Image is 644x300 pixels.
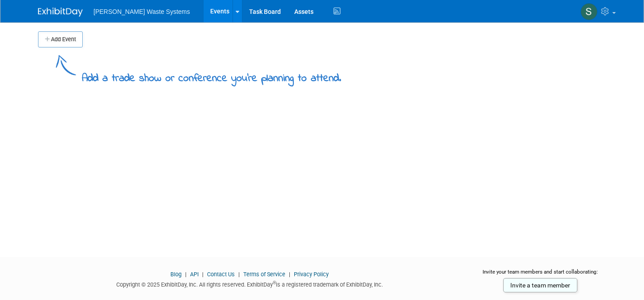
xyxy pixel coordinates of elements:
[503,278,577,292] a: Invite a team member
[82,64,341,86] div: Add a trade show or conference you're planning to attend.
[93,8,190,15] span: [PERSON_NAME] Waste Systems
[287,271,292,278] span: |
[207,271,235,278] a: Contact Us
[243,271,285,278] a: Terms of Service
[294,271,329,278] a: Privacy Policy
[580,3,597,20] img: Steph Backes
[38,8,83,17] img: ExhibitDay
[170,271,182,278] a: Blog
[236,271,242,278] span: |
[38,279,461,289] div: Copyright © 2025 ExhibitDay, Inc. All rights reserved. ExhibitDay is a registered trademark of Ex...
[200,271,206,278] span: |
[474,268,606,282] div: Invite your team members and start collaborating:
[190,271,199,278] a: API
[273,280,276,285] sup: ®
[38,31,83,47] button: Add Event
[183,271,189,278] span: |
